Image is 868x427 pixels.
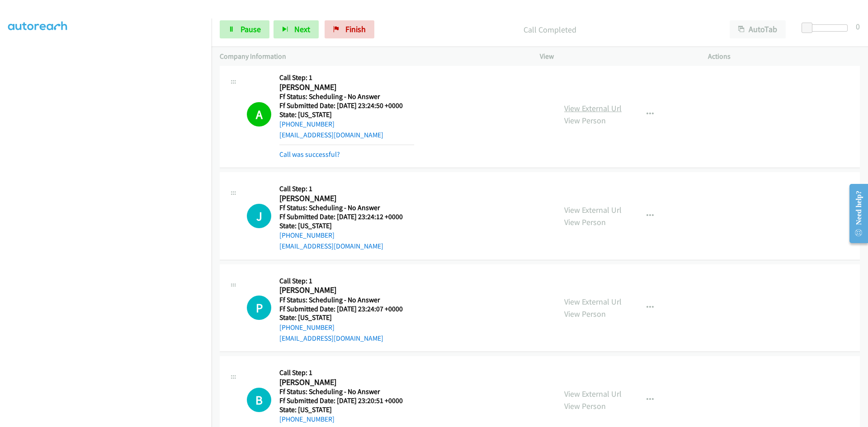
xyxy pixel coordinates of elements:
h5: Call Step: 1 [279,73,414,82]
h5: State: [US_STATE] [279,221,414,230]
span: Finish [345,24,366,34]
h2: [PERSON_NAME] [279,193,414,204]
div: The call is yet to be attempted [247,296,271,320]
h2: [PERSON_NAME] [279,285,414,296]
a: View External Url [564,205,622,215]
a: [PHONE_NUMBER] [279,231,335,239]
h5: Call Step: 1 [279,368,414,377]
a: Call was successful? [279,150,340,159]
div: 0 [856,20,860,33]
h1: J [247,204,271,228]
button: Next [274,20,319,38]
a: View External Url [564,296,622,307]
p: Company Information [220,51,524,62]
a: [PHONE_NUMBER] [279,120,335,128]
h5: Ff Status: Scheduling - No Answer [279,387,414,396]
h5: Ff Submitted Date: [DATE] 23:24:50 +0000 [279,101,414,110]
button: AutoTab [730,20,786,38]
span: Pause [241,24,261,34]
h5: Ff Status: Scheduling - No Answer [279,203,414,212]
p: Actions [708,51,860,62]
h2: [PERSON_NAME] [279,82,414,93]
a: [EMAIL_ADDRESS][DOMAIN_NAME] [279,131,383,139]
h1: A [247,102,271,127]
h5: Ff Status: Scheduling - No Answer [279,296,414,305]
a: [EMAIL_ADDRESS][DOMAIN_NAME] [279,334,383,343]
h5: Call Step: 1 [279,184,414,193]
h1: B [247,388,271,412]
a: [EMAIL_ADDRESS][DOMAIN_NAME] [279,242,383,250]
a: View Person [564,309,606,319]
iframe: Resource Center [842,178,868,249]
a: Finish [325,20,374,38]
a: View External Url [564,103,622,113]
h5: Ff Submitted Date: [DATE] 23:24:12 +0000 [279,212,414,221]
div: The call is yet to be attempted [247,388,271,412]
h1: P [247,296,271,320]
h5: State: [US_STATE] [279,405,414,414]
a: View Person [564,115,606,126]
div: Delay between calls (in seconds) [806,24,848,32]
div: The call is yet to be attempted [247,204,271,228]
a: View Person [564,217,606,227]
h5: Ff Submitted Date: [DATE] 23:20:51 +0000 [279,396,414,405]
h2: [PERSON_NAME] [279,377,414,388]
p: Call Completed [387,23,713,36]
a: [PHONE_NUMBER] [279,415,335,423]
a: View Person [564,401,606,411]
a: View External Url [564,389,622,399]
h5: State: [US_STATE] [279,110,414,119]
h5: Call Step: 1 [279,277,414,286]
a: Pause [220,20,269,38]
h5: State: [US_STATE] [279,313,414,322]
h5: Ff Status: Scheduling - No Answer [279,92,414,101]
h5: Ff Submitted Date: [DATE] 23:24:07 +0000 [279,305,414,314]
span: Next [294,24,310,34]
p: View [540,51,692,62]
a: [PHONE_NUMBER] [279,323,335,332]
